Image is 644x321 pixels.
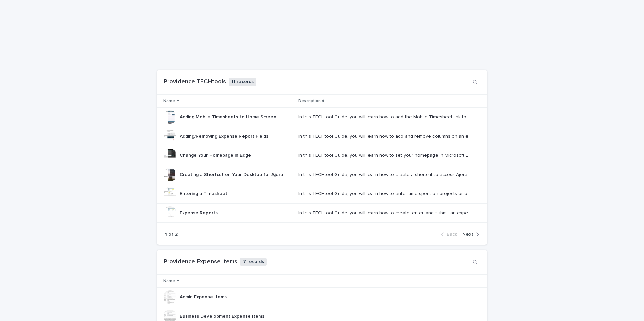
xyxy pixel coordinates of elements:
div: In this TECHtool Guide, you will learn how to enter time spent on projects or other non-project r... [298,191,467,197]
p: Name [163,97,175,105]
span: Next [462,232,473,237]
p: 7 records [240,258,267,266]
tr: Admin Expense ItemsAdmin Expense Items [157,288,487,307]
span: Back [447,232,457,237]
p: Name [163,277,175,285]
p: Admin Expense Items [180,293,228,300]
p: Change Your Homepage in Edge [180,151,252,158]
div: In this TECHtool Guide, you will learn how to add the Mobile Timesheet link to the Home Screen of... [298,114,467,120]
p: Expense Reports [180,209,219,216]
tr: Change Your Homepage in EdgeChange Your Homepage in Edge In this TECHtool Guide, you will learn h... [157,146,487,165]
tr: Entering a TimesheetEntering a Timesheet In this TECHtool Guide, you will learn how to enter time... [157,184,487,203]
button: Next [460,231,479,237]
tr: Expense ReportsExpense Reports In this TECHtool Guide, you will learn how to create, enter, and s... [157,203,487,222]
p: Entering a Timesheet [180,190,229,197]
p: Business Development Expense Items [180,312,266,319]
tr: Creating a Shortcut on Your Desktop for AjeraCreating a Shortcut on Your Desktop for Ajera In thi... [157,165,487,184]
button: Back [441,231,460,237]
p: 1 of 2 [165,231,178,237]
div: In this TECHtool Guide, you will learn how to add and remove columns on an expense report. [298,134,467,139]
p: Creating a Shortcut on Your Desktop for Ajera [180,171,284,178]
tr: Adding/Removing Expense Report FieldsAdding/Removing Expense Report Fields In this TECHtool Guide... [157,127,487,146]
div: In this TECHtool Guide, you will learn how to set your homepage in Microsoft Edge to launch Ajera. [298,153,467,158]
tr: Adding Mobile Timesheets to Home ScreenAdding Mobile Timesheets to Home Screen In this TECHtool G... [157,107,487,127]
h1: Providence Expense Items [164,258,237,266]
p: Description [298,97,321,105]
p: Adding/Removing Expense Report Fields [180,132,270,139]
p: Adding Mobile Timesheets to Home Screen [180,113,278,120]
div: In this TECHtool Guide, you will learn how to create a shortcut to access Ajera from your desktop. [298,172,467,178]
div: In this TECHtool Guide, you will learn how to create, enter, and submit an expense report. [298,210,467,216]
